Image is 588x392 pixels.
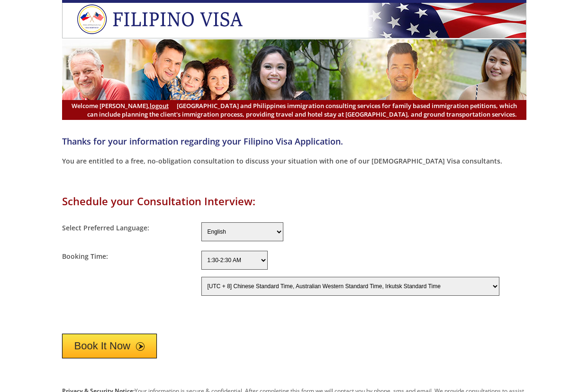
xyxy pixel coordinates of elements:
[62,334,157,358] button: Book It Now
[72,101,169,110] span: Welcome [PERSON_NAME],
[62,194,526,208] h1: Schedule your Consultation Interview:
[62,156,526,165] p: You are entitled to a free, no-obligation consultation to discuss your situation with one of our ...
[150,101,169,110] a: logout
[72,101,517,119] span: [GEOGRAPHIC_DATA] and Philippines immigration consulting services for family based immigration pe...
[62,223,149,232] label: Select Preferred Language:
[62,136,526,147] h4: Thanks for your information regarding your Filipino Visa Application.
[62,252,108,261] label: Booking Time:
